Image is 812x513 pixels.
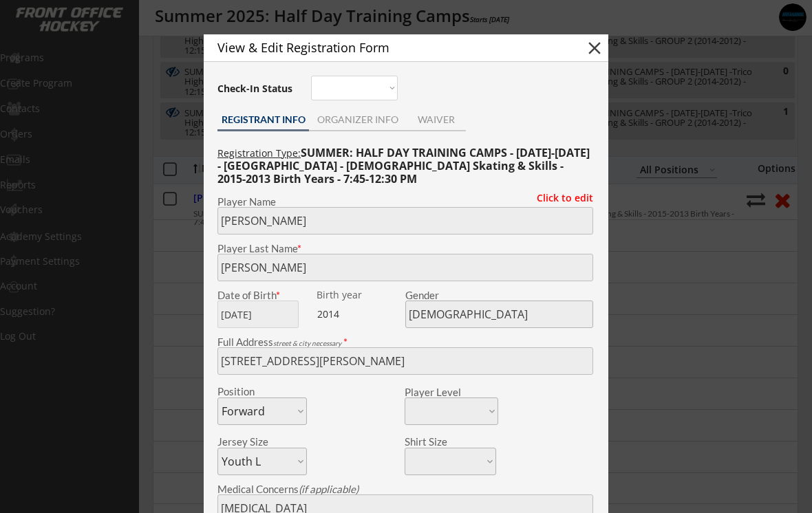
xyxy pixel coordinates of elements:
div: Check-In Status [217,84,295,94]
button: close [584,38,605,58]
div: Player Name [217,197,593,207]
div: WAIVER [406,115,466,124]
div: Date of Birth [217,290,307,301]
div: Birth year [317,290,403,300]
div: Jersey Size [217,437,288,447]
div: Medical Concerns [217,484,593,494]
div: REGISTRANT INFO [217,115,309,124]
div: Full Address [217,337,593,347]
u: Registration Type: [217,146,301,160]
em: (if applicable) [299,483,359,495]
div: We are transitioning the system to collect and store date of birth instead of just birth year to ... [317,290,403,301]
div: Player Last Name [217,243,593,254]
div: Gender [405,290,593,301]
input: Street, City, Province/State [217,347,593,375]
strong: SUMMER: HALF DAY TRAINING CAMPS - [DATE]-[DATE] - [GEOGRAPHIC_DATA] - [DEMOGRAPHIC_DATA] Skating ... [217,145,592,186]
em: street & city necessary [273,339,341,347]
div: Player Level [405,387,498,397]
div: Shirt Size [405,437,476,447]
div: Position [217,386,288,397]
div: 2014 [317,307,403,321]
div: ORGANIZER INFO [309,115,406,124]
div: Click to edit [526,193,593,203]
div: View & Edit Registration Form [217,41,560,54]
